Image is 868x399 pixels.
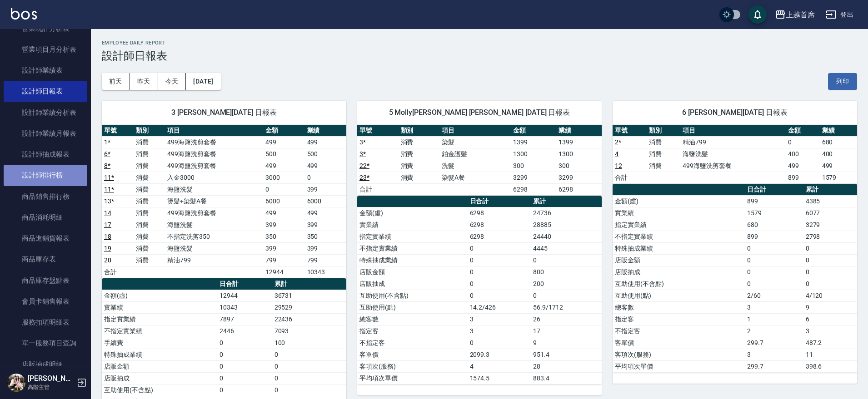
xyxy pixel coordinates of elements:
td: 0 [217,372,272,384]
td: 0 [745,266,803,278]
td: 400 [820,148,857,160]
td: 0 [217,360,272,372]
td: 36731 [272,290,346,301]
a: 商品庫存盤點表 [4,270,87,291]
a: 店販抽成明細 [4,354,87,375]
td: 不指定實業績 [357,242,468,254]
td: 3 [468,313,531,325]
td: 消費 [134,183,165,195]
td: 0 [468,290,531,301]
td: 實業績 [613,207,745,219]
a: 設計師排行榜 [4,165,87,186]
td: 0 [272,360,346,372]
h3: 設計師日報表 [102,49,857,62]
td: 精油799 [165,254,263,266]
td: 500 [305,148,346,160]
td: 0 [745,278,803,290]
button: 昨天 [130,73,158,90]
td: 合計 [357,183,399,195]
button: 今天 [158,73,186,90]
td: 680 [745,219,803,231]
td: 299.7 [745,360,803,372]
td: 客項次(服務) [357,360,468,372]
th: 項目 [680,125,786,137]
td: 消費 [399,160,440,172]
th: 業績 [820,125,857,137]
td: 799 [305,254,346,266]
td: 總客數 [613,301,745,313]
button: [DATE] [186,73,220,90]
td: 0 [531,290,602,301]
th: 單號 [357,125,399,137]
td: 1579 [745,207,803,219]
span: 5 Molly[PERSON_NAME] [PERSON_NAME] [DATE] 日報表 [368,108,591,117]
td: 消費 [399,136,440,148]
a: 17 [104,221,111,228]
td: 0 [468,337,531,349]
td: 合計 [102,266,134,278]
td: 海鹽洗髮 [680,148,786,160]
td: 店販金額 [613,254,745,266]
td: 0 [305,172,346,183]
td: 300 [556,160,602,172]
table: a dense table [102,125,346,278]
th: 項目 [165,125,263,137]
td: 680 [820,136,857,148]
td: 24440 [531,231,602,242]
h5: [PERSON_NAME] [28,374,74,383]
td: 3 [745,301,803,313]
td: 消費 [134,172,165,183]
td: 899 [745,195,803,207]
td: 1579 [820,172,857,183]
td: 6 [803,313,857,325]
td: 客項次(服務) [613,349,745,360]
td: 消費 [399,148,440,160]
a: 設計師業績表 [4,60,87,81]
button: 列印 [828,73,857,90]
td: 2798 [803,231,857,242]
td: 499海鹽洗剪套餐 [165,136,263,148]
td: 染髮 [439,136,511,148]
td: 4445 [531,242,602,254]
td: 350 [263,231,304,242]
td: 客單價 [613,337,745,349]
td: 17 [531,325,602,337]
th: 日合計 [217,278,272,290]
td: 500 [263,148,304,160]
td: 店販金額 [102,360,217,372]
td: 6298 [468,219,531,231]
td: 2 [745,325,803,337]
a: 商品銷售排行榜 [4,186,87,207]
td: 不指定客 [357,337,468,349]
a: 營業項目月分析表 [4,39,87,60]
div: 上越首席 [786,9,815,20]
td: 海鹽洗髮 [165,242,263,254]
td: 店販抽成 [357,278,468,290]
td: 消費 [134,242,165,254]
td: 0 [468,278,531,290]
td: 金額(虛) [102,290,217,301]
td: 9 [531,337,602,349]
a: 設計師業績分析表 [4,102,87,123]
th: 金額 [263,125,304,137]
td: 12944 [217,290,272,301]
a: 設計師抽成報表 [4,144,87,165]
td: 799 [263,254,304,266]
table: a dense table [613,184,857,373]
td: 消費 [134,195,165,207]
td: 800 [531,266,602,278]
td: 499 [786,160,820,172]
td: 7897 [217,313,272,325]
td: 4/120 [803,290,857,301]
td: 499 [305,207,346,219]
td: 7093 [272,325,346,337]
td: 消費 [134,160,165,172]
td: 0 [272,349,346,360]
td: 951.4 [531,349,602,360]
th: 業績 [556,125,602,137]
td: 0 [468,242,531,254]
td: 0 [217,384,272,396]
td: 平均項次單價 [357,372,468,384]
a: 設計師業績月報表 [4,123,87,144]
td: 鉑金護髮 [439,148,511,160]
